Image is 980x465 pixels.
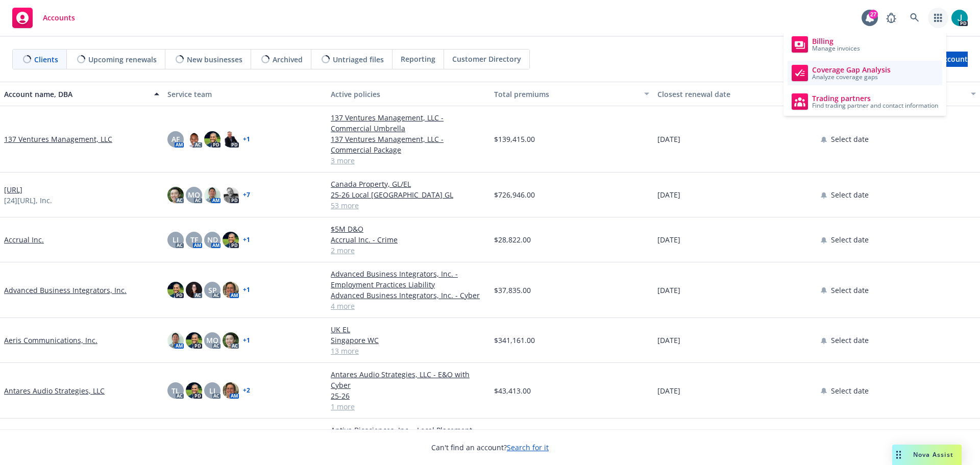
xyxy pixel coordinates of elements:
img: photo [167,187,184,203]
span: Select date [831,385,869,396]
span: Archived [273,54,303,65]
span: $37,835.00 [494,285,531,296]
button: Nova Assist [892,445,962,465]
span: [DATE] [657,234,680,245]
a: + 1 [243,237,250,243]
span: Select date [831,189,869,200]
img: photo [223,382,239,399]
span: Reporting [401,54,435,64]
span: [24][URL], Inc. [4,195,52,206]
a: Report a Bug [881,8,901,28]
span: [DATE] [657,385,680,396]
span: AF [171,134,180,144]
span: Accounts [43,14,75,22]
img: photo [223,282,239,298]
a: Trading partners [788,89,942,114]
img: photo [204,187,220,203]
a: Billing [788,32,942,57]
span: [DATE] [657,285,680,296]
span: Select date [831,285,869,296]
a: Accrual Inc. - Crime [331,234,486,245]
a: Accrual Inc. [4,234,44,245]
a: 137 Ventures Management, LLC - Commercial Package [331,134,486,155]
span: TL [171,385,180,396]
a: 1 more [331,401,486,412]
span: Select date [831,335,869,346]
span: Select date [831,134,869,144]
a: $5M D&O [331,224,486,234]
span: Can't find an account? [431,442,549,453]
a: Antares Audio Strategies, LLC [4,385,105,396]
div: Total premiums [494,89,638,100]
span: MQ [206,335,218,346]
span: LI [173,234,179,245]
img: photo [167,282,184,298]
span: Select date [831,234,869,245]
span: Nova Assist [913,450,953,459]
span: ND [207,234,218,245]
span: Billing [812,37,860,45]
span: [DATE] [657,189,680,200]
div: Closest renewal date [657,89,801,100]
span: $28,822.00 [494,234,531,245]
a: 13 more [331,346,486,356]
a: + 1 [243,337,250,344]
a: Switch app [928,8,948,28]
span: Upcoming renewals [88,54,157,65]
div: Account name, DBA [4,89,148,100]
img: photo [186,131,202,148]
a: Advanced Business Integrators, Inc. [4,285,127,296]
span: [DATE] [657,134,680,144]
img: photo [223,232,239,248]
span: Manage invoices [812,45,860,52]
a: Coverage Gap Analysis [788,61,942,85]
img: photo [223,332,239,349]
a: Search for it [507,443,549,452]
img: photo [204,131,220,148]
a: Aeris Communications, Inc. [4,335,97,346]
div: Service team [167,89,323,100]
a: 25-26 [331,390,486,401]
a: 137 Ventures Management, LLC [4,134,112,144]
span: MQ [188,189,200,200]
button: Active policies [327,82,490,106]
span: $43,413.00 [494,385,531,396]
a: 53 more [331,200,486,211]
a: + 1 [243,136,250,142]
span: Untriaged files [333,54,384,65]
a: Antiva Biosciences, Inc. - Local Placement [331,425,486,435]
span: [DATE] [657,335,680,346]
a: Singapore WC [331,335,486,346]
span: Customer Directory [452,54,521,64]
span: $341,161.00 [494,335,535,346]
img: photo [951,10,968,26]
span: TF [190,234,198,245]
span: $726,946.00 [494,189,535,200]
span: Analyze coverage gaps [812,74,891,80]
span: LI [209,385,215,396]
a: Advanced Business Integrators, Inc. - Cyber [331,290,486,301]
a: Canada Property, GL/EL [331,179,486,189]
a: 3 more [331,155,486,166]
span: New businesses [187,54,242,65]
span: Coverage Gap Analysis [812,66,891,74]
a: + 2 [243,387,250,394]
div: 27 [869,10,878,19]
span: Trading partners [812,94,938,103]
button: Closest renewal date [653,82,817,106]
img: photo [223,187,239,203]
span: Find trading partner and contact information [812,103,938,109]
a: Search [904,8,925,28]
div: Drag to move [892,445,905,465]
span: $139,415.00 [494,134,535,144]
img: photo [186,332,202,349]
a: [URL] [4,184,22,195]
span: SP [208,285,217,296]
div: Active policies [331,89,486,100]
